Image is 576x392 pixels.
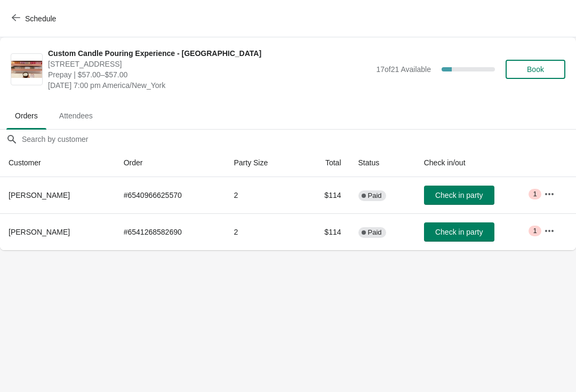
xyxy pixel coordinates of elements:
span: Schedule [25,14,56,23]
td: $114 [300,213,350,250]
span: [PERSON_NAME] [9,228,70,236]
td: 2 [225,213,300,250]
span: 1 [533,227,537,235]
span: Paid [368,228,382,237]
span: 1 [533,190,537,198]
span: Custom Candle Pouring Experience - [GEOGRAPHIC_DATA] [48,48,371,59]
span: Orders [6,106,46,125]
span: [STREET_ADDRESS] [48,59,371,69]
img: Custom Candle Pouring Experience - Fort Lauderdale [11,61,42,78]
th: Check in/out [415,149,535,177]
button: Check in party [424,186,494,205]
span: Prepay | $57.00–$57.00 [48,69,371,80]
td: 2 [225,177,300,213]
button: Check in party [424,222,494,242]
span: 17 of 21 Available [376,65,431,74]
span: [PERSON_NAME] [9,191,70,199]
th: Party Size [225,149,300,177]
td: # 6540966625570 [115,177,226,213]
span: Check in party [435,228,483,236]
th: Status [350,149,415,177]
td: $114 [300,177,350,213]
span: [DATE] 7:00 pm America/New_York [48,80,371,91]
span: Paid [368,191,382,200]
button: Book [506,60,565,79]
input: Search by customer [21,130,576,149]
button: Schedule [5,9,65,28]
td: # 6541268582690 [115,213,226,250]
th: Order [115,149,226,177]
span: Attendees [51,106,101,125]
span: Book [527,65,544,74]
th: Total [300,149,350,177]
span: Check in party [435,191,483,199]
